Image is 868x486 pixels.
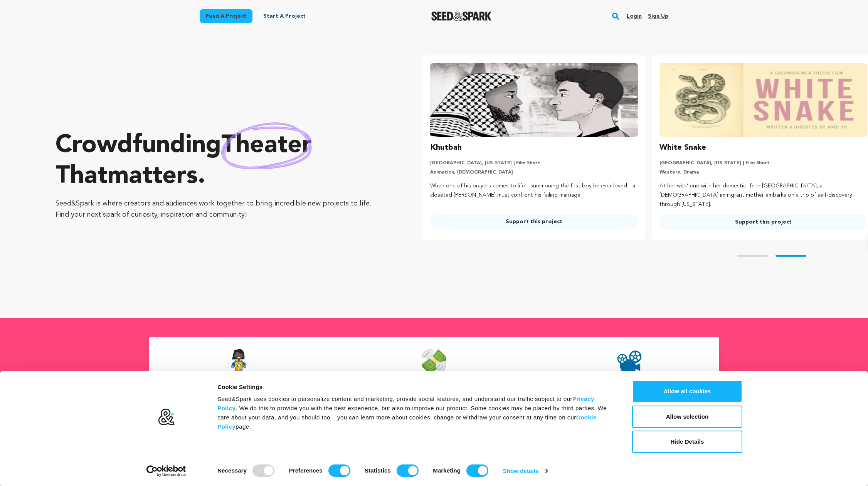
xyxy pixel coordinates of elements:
a: Support this project [659,215,867,229]
p: [GEOGRAPHIC_DATA], [US_STATE] | Film Short [430,160,638,166]
p: Crowdfunding that . [56,130,386,192]
span: matters [108,164,198,189]
strong: Necessary [217,467,247,474]
a: Start a project [257,9,312,23]
h3: Khutbah [430,142,462,154]
strong: Statistics [365,467,391,474]
img: hand sketched image [221,122,312,169]
img: Khutbah image [430,63,638,137]
div: Seed&Spark uses cookies to personalize content and marketing, provide social features, and unders... [217,394,615,431]
p: At her wits’ end with her domestic life in [GEOGRAPHIC_DATA], a [DEMOGRAPHIC_DATA] immigrant moth... [659,182,867,209]
strong: Marketing [433,467,461,474]
a: Privacy Policy [217,396,594,411]
p: When one of his prayers comes to life—summoning the first boy he ever loved—a closeted [PERSON_NA... [430,182,638,200]
img: Seed&Spark Money Raised Icon [422,349,446,374]
img: logo [158,408,175,426]
a: Show details [503,465,548,477]
a: Fund a project [200,9,252,23]
p: [GEOGRAPHIC_DATA], [US_STATE] | Film Short [659,160,867,166]
a: Usercentrics Cookiebot - opens in a new window [133,465,200,477]
img: Seed&Spark Projects Created Icon [617,349,642,374]
p: Seed&Spark is where creators and audiences work together to bring incredible new projects to life... [56,198,386,220]
button: Allow all cookies [632,380,742,402]
img: Seed&Spark Success Rate Icon [227,349,251,374]
a: Sign up [648,10,668,22]
a: Login [627,10,642,22]
p: Animation, [DEMOGRAPHIC_DATA] [430,169,638,175]
button: Hide Details [632,431,742,453]
img: Seed&Spark Logo Dark Mode [431,12,492,21]
strong: Preferences [289,467,323,474]
button: Allow selection [632,406,742,428]
div: Cookie Settings [217,382,615,392]
a: Support this project [430,215,638,229]
h3: White Snake [659,142,706,154]
img: White Snake image [659,63,867,137]
p: Western, Drama [659,169,867,175]
a: Seed&Spark Homepage [431,12,492,21]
